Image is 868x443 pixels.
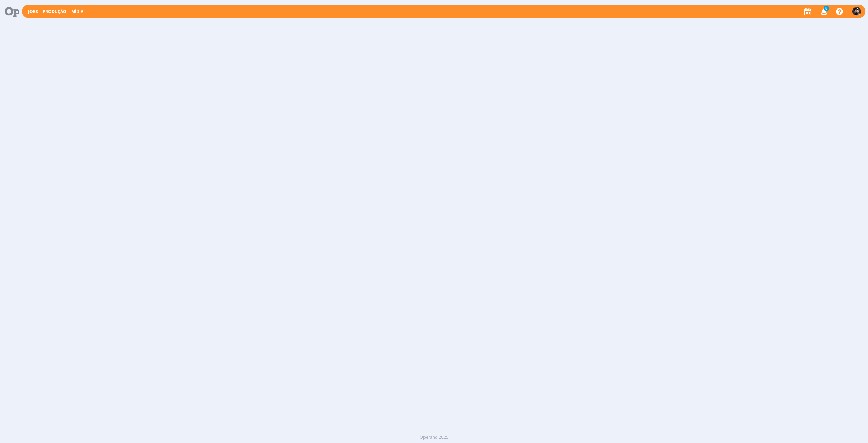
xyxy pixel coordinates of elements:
[816,5,830,18] button: 8
[28,8,38,14] a: Jobs
[824,6,829,11] span: 8
[26,9,40,14] button: Jobs
[71,8,83,14] a: Mídia
[43,8,66,14] a: Produção
[852,5,861,17] button: B
[41,9,68,14] button: Produção
[69,9,85,14] button: Mídia
[852,7,861,16] img: B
